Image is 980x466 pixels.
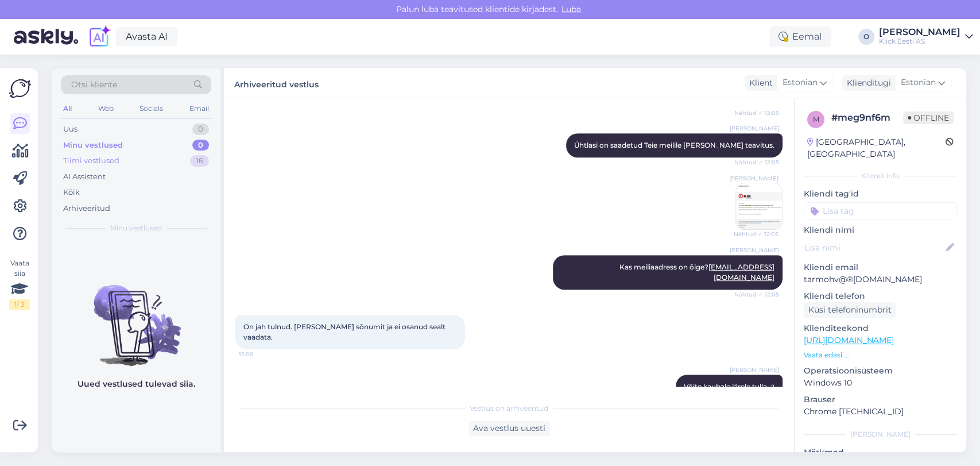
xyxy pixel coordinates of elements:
[804,365,957,377] p: Operatsioonisüsteem
[63,140,123,151] div: Minu vestlused
[879,28,960,37] div: [PERSON_NAME]
[734,290,779,299] span: Nähtud ✓ 12:05
[901,76,936,89] span: Estonian
[9,258,30,310] div: Vaata siia
[804,188,957,200] p: Kliendi tag'id
[804,335,894,345] a: [URL][DOMAIN_NAME]
[734,109,779,117] span: Nähtud ✓ 12:05
[879,28,973,46] a: [PERSON_NAME]Klick Eesti AS
[831,111,903,125] div: # meg9nf6m
[558,4,584,14] span: Luba
[804,377,957,389] p: Windows 10
[619,263,774,282] span: Kas meiliaadress on õige?
[879,37,960,46] div: Klick Eesti AS
[137,101,165,116] div: Socials
[63,171,106,183] div: AI Assistent
[813,115,819,124] span: m
[87,25,111,49] img: explore-ai
[903,111,954,124] span: Offline
[804,261,957,274] p: Kliendi email
[116,27,177,47] a: Avasta AI
[804,446,957,459] p: Märkmed
[243,322,447,341] span: On jah tulnud. [PERSON_NAME] sõnumit ja ei osanud sealt vaadata.
[684,382,774,391] span: Võite kaubale järele tulla. :)
[63,187,80,198] div: Kõik
[234,75,319,91] label: Arhiveeritud vestlus
[804,302,896,318] div: Küsi telefoninumbrit
[71,79,117,91] span: Otsi kliente
[78,378,195,390] p: Uued vestlused tulevad siia.
[9,299,30,310] div: 1 / 3
[745,77,773,89] div: Klient
[187,101,211,116] div: Email
[804,290,957,302] p: Kliendi telefon
[804,202,957,219] input: Lisa tag
[804,224,957,236] p: Kliendi nimi
[729,174,778,183] span: [PERSON_NAME]
[192,140,209,151] div: 0
[807,136,946,160] div: [GEOGRAPHIC_DATA], [GEOGRAPHIC_DATA]
[468,421,550,436] div: Ava vestlus uuesti
[9,78,31,99] img: Askly Logo
[804,241,944,254] input: Lisa nimi
[239,350,282,359] span: 12:06
[190,155,209,167] div: 16
[734,230,778,238] span: Nähtud ✓ 12:05
[730,124,779,133] span: [PERSON_NAME]
[708,263,774,282] a: [EMAIL_ADDRESS][DOMAIN_NAME]
[804,394,957,406] p: Brauser
[192,124,209,135] div: 0
[63,124,78,135] div: Uus
[783,76,818,89] span: Estonian
[804,171,957,181] div: Kliendi info
[63,203,110,214] div: Arhiveeritud
[769,26,831,47] div: Eemal
[736,183,782,229] img: Attachment
[730,246,779,255] span: [PERSON_NAME]
[804,406,957,418] p: Chrome [TECHNICAL_ID]
[574,141,774,149] span: Ühtlasi on saadetud Teie meilile [PERSON_NAME] teavitus.
[804,429,957,440] div: [PERSON_NAME]
[96,101,116,116] div: Web
[804,350,957,360] p: Vaata edasi ...
[734,158,779,167] span: Nähtud ✓ 12:05
[61,101,74,116] div: All
[52,264,220,368] img: No chats
[858,29,874,45] div: O
[470,403,548,414] span: Vestlus on arhiveeritud
[842,77,891,89] div: Klienditugi
[804,322,957,334] p: Klienditeekond
[730,365,779,374] span: [PERSON_NAME]
[110,223,162,233] span: Minu vestlused
[63,155,119,167] div: Tiimi vestlused
[804,274,957,286] p: tarmohv@®[DOMAIN_NAME]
